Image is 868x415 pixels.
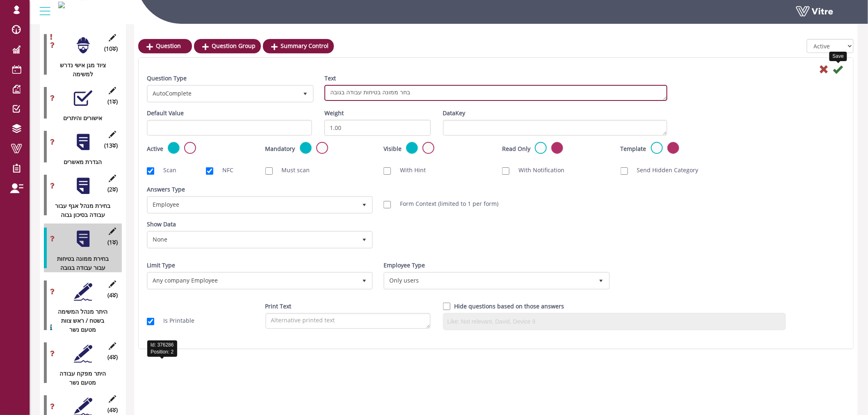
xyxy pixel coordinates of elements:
div: בחירת מנהל אגף עבור עבודה בסיכון גבוה [44,201,116,219]
label: Form Context (limited to 1 per form) [392,199,498,208]
div: היתר מנהל המשימה בשטח / ראש צוות מטעם נשר [44,307,116,334]
span: None [148,232,357,247]
label: Question Type [147,74,187,83]
input: Form Context (limited to 1 per form) [384,201,391,208]
span: select [298,86,313,101]
span: select [357,232,372,247]
span: (4 ) [107,406,118,415]
a: Question Group [194,39,261,53]
span: Only users [385,273,594,288]
label: DataKey [443,109,466,118]
span: (2 ) [107,185,118,194]
label: Mandatory [265,144,295,153]
label: Weight [324,109,344,118]
label: Text [324,74,336,83]
label: Visible [384,144,402,153]
textarea: בחר ממונה בטיחות [324,85,667,101]
span: select [357,273,372,288]
span: AutoComplete [148,86,298,101]
span: (10 ) [104,44,118,53]
div: ציוד מגן אישי נדרש למשימה [44,61,116,79]
label: Scan [155,166,176,175]
a: Question [138,39,192,53]
span: (4 ) [107,291,118,300]
span: Employee [148,197,357,212]
div: Save [829,52,847,61]
label: NFC [214,166,233,175]
label: Hide questions based on those answers [455,302,564,311]
label: Limit Type [147,261,175,270]
span: (13 ) [104,141,118,150]
label: Send Hidden Category [629,166,699,175]
input: Send Hidden Category [621,167,628,175]
label: Employee Type [384,261,425,270]
label: With Notification [510,166,564,175]
div: הגדרת מאשרים [44,157,116,166]
label: Active [147,144,163,153]
div: היתר מפקח עבודה מטעם נשר [44,369,116,387]
label: Is Printable [155,316,194,325]
input: With Hint [384,167,391,175]
input: Hide question based on answer [443,303,450,310]
span: select [594,273,609,288]
label: Answers Type [147,185,185,194]
input: NFC [206,167,213,175]
div: בחירת ממונה בטיחות עבור עבודה בגובה [44,254,116,272]
label: Show Data [147,220,176,229]
span: (1 ) [107,97,118,106]
input: Scan [147,167,154,175]
div: Id: 376286 Position: 2 [147,340,177,357]
input: Must scan [265,167,273,175]
label: With Hint [392,166,426,175]
a: Summary Control [263,39,334,53]
label: Default Value [147,109,184,118]
label: Read Only [502,144,530,153]
span: select [357,197,372,212]
label: Must scan [274,166,310,175]
span: Any company Employee [148,273,357,288]
span: (1 ) [107,238,118,247]
span: (4 ) [107,353,118,362]
label: Print Text [265,302,292,311]
input: With Notification [502,167,509,175]
label: Template [621,144,646,153]
input: Is Printable [147,318,154,325]
div: אישורים והיתרים [44,114,116,123]
img: 40d9aad5-a737-4999-9f13-b3f23ddca12b.png [58,2,65,8]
